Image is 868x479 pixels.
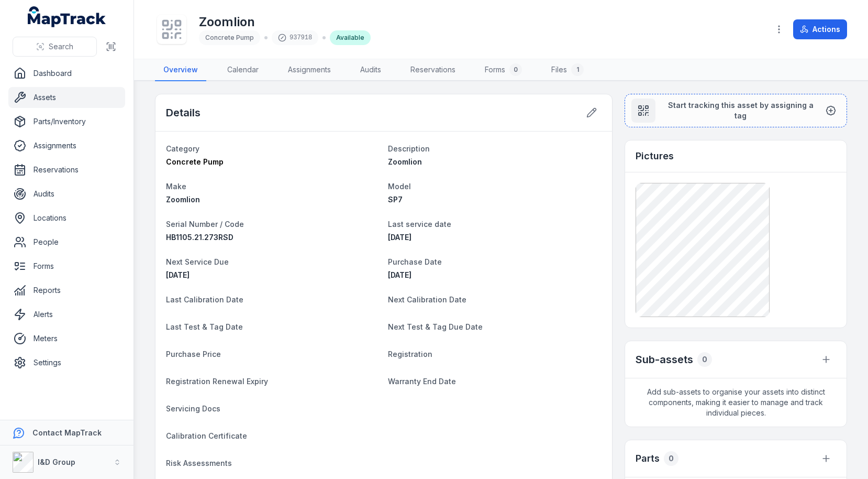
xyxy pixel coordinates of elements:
span: Warranty End Date [388,377,456,386]
span: Last Test & Tag Date [166,322,243,331]
span: Zoomlion [388,157,422,166]
time: 13/05/2026, 10:00:00 pm [166,270,190,279]
a: People [8,232,125,253]
div: 937918 [272,30,318,45]
span: Next Calibration Date [388,295,466,304]
div: Available [330,30,371,45]
span: HB1105.21.273RSD [166,233,233,242]
button: Search [13,37,97,57]
span: Servicing Docs [166,404,220,413]
h1: Zoomlion [199,14,371,30]
a: Files1 [543,59,592,81]
h3: Pictures [636,149,674,164]
span: Last Calibration Date [166,295,243,304]
a: Reservations [8,159,125,180]
span: Concrete Pump [205,34,254,41]
span: Next Service Due [166,257,229,266]
span: Add sub-assets to organise your assets into distinct components, making it easier to manage and t... [625,378,847,427]
button: Start tracking this asset by assigning a tag [625,94,847,127]
span: Purchase Price [166,350,221,358]
time: 13/05/2025, 10:00:00 pm [388,233,411,242]
span: Zoomlion [166,195,200,204]
a: Assignments [280,59,339,81]
div: 0 [697,352,712,367]
h2: Details [166,105,201,120]
span: Category [166,144,199,153]
span: [DATE] [166,270,190,279]
a: Audits [8,183,125,204]
span: Registration Renewal Expiry [166,377,268,386]
span: [DATE] [388,233,411,242]
a: Parts/Inventory [8,111,125,132]
span: Concrete Pump [166,157,224,166]
span: Registration [388,350,432,358]
h3: Parts [636,451,660,466]
div: 0 [509,63,522,76]
a: Forms [8,256,125,277]
span: Calibration Certificate [166,431,247,440]
a: Dashboard [8,63,125,84]
span: Last service date [388,220,451,228]
span: Start tracking this asset by assigning a tag [664,100,817,121]
a: Calendar [219,59,267,81]
span: Model [388,182,411,191]
span: Purchase Date [388,257,442,266]
span: SP7 [388,195,403,204]
a: Reports [8,280,125,301]
span: Risk Assessments [166,459,232,467]
a: Audits [352,59,390,81]
h2: Sub-assets [636,352,693,367]
a: Locations [8,208,125,228]
span: Description [388,144,430,153]
span: Serial Number / Code [166,220,244,228]
a: Assignments [8,135,125,156]
time: 08/04/2023, 10:00:00 pm [388,270,411,279]
a: Overview [155,59,206,81]
div: 1 [571,63,584,76]
a: Meters [8,328,125,349]
a: Settings [8,352,125,373]
strong: Contact MapTrack [32,428,102,437]
a: Forms0 [476,59,530,81]
strong: I&D Group [38,458,75,466]
a: Alerts [8,304,125,325]
button: Actions [793,19,847,39]
div: 0 [664,451,678,466]
span: Search [49,41,73,52]
span: Make [166,182,186,191]
a: MapTrack [28,6,106,27]
span: Next Test & Tag Due Date [388,322,483,331]
span: [DATE] [388,270,411,279]
a: Reservations [402,59,464,81]
a: Assets [8,87,125,108]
